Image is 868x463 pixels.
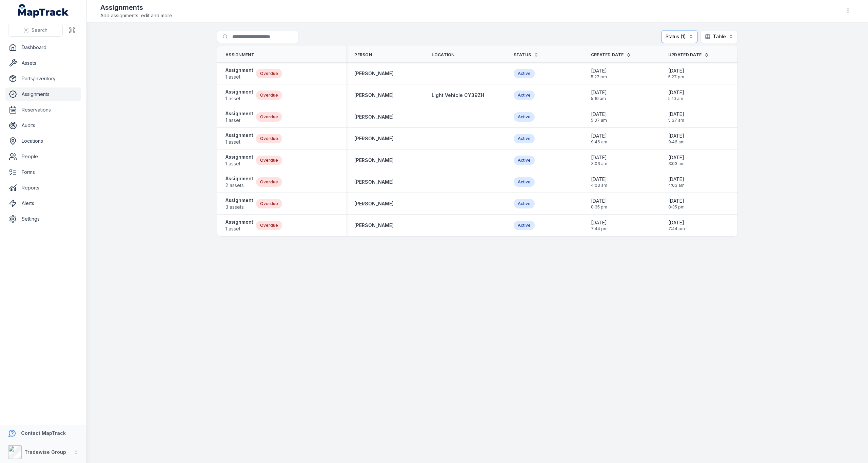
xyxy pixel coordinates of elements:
a: Locations [5,134,81,148]
a: [PERSON_NAME] [354,114,394,120]
span: [DATE] [668,176,685,183]
h2: Assignments [100,3,173,12]
time: 8/14/2025, 4:03:22 AM [591,176,607,188]
span: Location [432,52,454,58]
strong: Assignment [225,67,253,74]
a: Assignments [5,87,81,101]
strong: Tradewise Group [24,449,66,455]
a: Light Vehicle CY39ZH [432,92,484,99]
a: Assignment1 asset [225,88,253,102]
span: Created Date [591,52,624,58]
a: [PERSON_NAME] [354,179,394,185]
strong: Assignment [225,132,253,139]
a: Reports [5,181,81,195]
a: Reservations [5,103,81,117]
span: 7:44 pm [668,226,685,231]
span: 1 asset [225,74,253,80]
strong: [PERSON_NAME] [354,70,394,77]
span: Status [514,52,531,58]
strong: Assignment [225,88,253,95]
a: Settings [5,212,81,226]
div: Active [514,199,535,208]
a: Assignment3 assets [225,197,253,210]
strong: Assignment [225,110,253,117]
a: Updated Date [668,52,709,58]
div: Overdue [256,199,282,208]
a: Assignment1 asset [225,132,253,145]
span: 7:44 pm [591,226,608,231]
div: Overdue [256,156,282,165]
span: [DATE] [591,67,607,74]
strong: Assignment [225,219,253,225]
div: Active [514,156,535,165]
span: Add assignments, edit and more. [100,12,173,19]
span: 4:03 am [668,183,685,188]
a: [PERSON_NAME] [354,200,394,207]
button: Status (1) [661,30,698,43]
span: [DATE] [668,133,685,139]
div: Overdue [256,221,282,230]
span: [DATE] [591,154,607,161]
span: 3:03 am [668,161,685,166]
span: 5:10 am [591,96,607,101]
button: Table [701,30,738,43]
time: 8/7/2025, 8:35:28 PM [668,198,685,210]
strong: Assignment [225,197,253,204]
span: 8:35 pm [668,204,685,210]
span: Person [354,52,372,58]
span: 5:10 am [668,96,684,101]
span: 1 asset [225,95,253,102]
time: 8/29/2025, 3:03:47 AM [668,154,685,166]
time: 8/14/2025, 4:03:22 AM [668,176,685,188]
span: [DATE] [668,154,685,161]
a: Parts/Inventory [5,72,81,85]
time: 9/1/2025, 9:46:34 AM [591,133,607,145]
span: [DATE] [668,67,684,74]
span: 5:27 pm [591,74,607,80]
span: [DATE] [668,89,684,96]
time: 7/29/2025, 7:44:01 PM [668,219,685,231]
span: 9:46 am [591,139,607,145]
strong: [PERSON_NAME] [354,222,394,229]
time: 9/8/2025, 5:27:30 PM [668,67,684,80]
div: Overdue [256,69,282,78]
time: 9/4/2025, 5:37:49 AM [591,111,607,123]
span: 4:03 am [591,183,607,188]
div: Overdue [256,134,282,143]
span: [DATE] [668,111,684,118]
div: Active [514,134,535,143]
span: 8:35 pm [591,204,607,210]
strong: Assignment [225,175,253,182]
a: [PERSON_NAME] [354,157,394,164]
time: 8/7/2025, 8:35:28 PM [591,198,607,210]
span: [DATE] [591,111,607,118]
a: Audits [5,119,81,132]
span: 5:37 am [668,118,684,123]
time: 7/29/2025, 7:44:01 PM [591,219,608,231]
span: 1 asset [225,139,253,145]
span: 1 asset [225,225,253,232]
a: [PERSON_NAME] [354,92,394,99]
span: 3 assets [225,204,253,210]
time: 9/8/2025, 5:27:30 PM [591,67,607,80]
div: Active [514,112,535,122]
a: Assignment1 asset [225,110,253,124]
div: Overdue [256,112,282,122]
a: [PERSON_NAME] [354,135,394,142]
a: Assignment1 asset [225,219,253,232]
strong: Assignment [225,154,253,160]
a: Created Date [591,52,631,58]
span: 9:46 am [668,139,685,145]
span: 5:27 pm [668,74,684,80]
button: Search [8,24,63,37]
span: 2 assets [225,182,253,189]
div: Overdue [256,177,282,187]
a: Forms [5,165,81,179]
div: Active [514,177,535,187]
div: Overdue [256,90,282,100]
span: [DATE] [591,176,607,183]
